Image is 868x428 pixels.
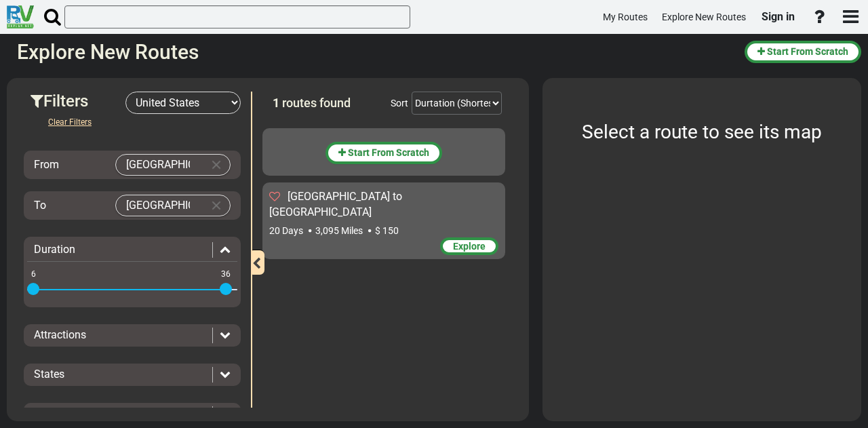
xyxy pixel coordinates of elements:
[116,195,203,216] input: Select
[603,12,648,22] span: My Routes
[273,96,279,110] span: 1
[206,195,226,216] button: Clear Input
[31,92,125,110] h3: Filters
[17,41,734,63] h2: Explore New Routes
[34,368,64,381] span: States
[440,237,498,255] div: Explore
[34,158,59,171] span: From
[453,241,486,252] span: Explore
[315,225,363,236] span: 3,095 Miles
[662,12,746,22] span: Explore New Routes
[34,328,86,341] span: Attractions
[348,147,429,158] span: Start From Scratch
[37,114,102,130] button: Clear Filters
[34,243,75,256] span: Duration
[762,10,795,23] span: Sign in
[745,41,861,63] button: Start From Scratch
[325,142,442,164] button: Start From Scratch
[391,96,408,110] div: Sort
[34,407,73,420] span: Regions
[375,225,399,236] span: $ 150
[27,367,237,383] div: States
[34,199,46,212] span: To
[597,4,654,31] a: My Routes
[656,4,752,31] a: Explore New Routes
[282,96,351,110] span: routes found
[269,190,402,218] span: [GEOGRAPHIC_DATA] to [GEOGRAPHIC_DATA]
[27,242,237,258] div: Duration
[206,155,226,175] button: Clear Input
[755,3,801,31] a: Sign in
[29,268,38,281] span: 6
[269,225,303,236] span: 20 Days
[262,182,505,259] div: [GEOGRAPHIC_DATA] to [GEOGRAPHIC_DATA] 20 Days 3,095 Miles $ 150 Explore
[219,268,233,281] span: 36
[116,155,203,175] input: Select
[582,121,822,143] span: Select a route to see its map
[767,46,848,57] span: Start From Scratch
[7,5,34,28] img: RvPlanetLogo.png
[27,328,237,343] div: Attractions
[27,406,237,422] div: Regions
